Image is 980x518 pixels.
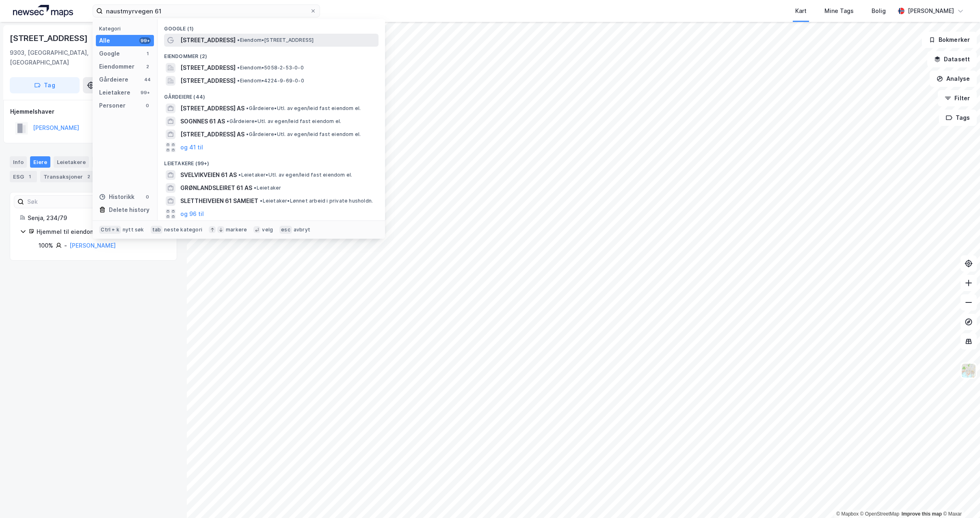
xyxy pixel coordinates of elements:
[99,36,110,45] div: Alle
[144,63,151,70] div: 2
[237,37,314,43] span: Eiendom • [STREET_ADDRESS]
[237,78,304,84] span: Eiendom • 4224-9-69-0-0
[254,185,256,191] span: •
[902,511,942,517] a: Improve this map
[69,242,116,249] a: [PERSON_NAME]
[237,65,303,71] span: Eiendom • 5058-2-53-0-0
[180,129,244,139] span: [STREET_ADDRESS] AS
[64,241,67,250] div: -
[30,156,50,168] div: Eiere
[40,171,96,182] div: Transaksjoner
[930,71,977,87] button: Analyse
[254,185,281,191] span: Leietaker
[99,26,154,32] div: Kategori
[144,50,151,57] div: 1
[10,107,177,117] div: Hjemmelshaver
[139,89,151,96] div: 99+
[238,172,241,178] span: •
[54,156,89,168] div: Leietakere
[180,35,236,45] span: [STREET_ADDRESS]
[99,75,128,84] div: Gårdeiere
[246,105,249,111] span: •
[10,156,27,168] div: Info
[939,479,980,518] div: Kontrollprogram for chat
[180,76,236,86] span: [STREET_ADDRESS]
[151,226,163,234] div: tab
[144,194,151,200] div: 0
[99,49,120,58] div: Google
[92,156,123,168] div: Datasett
[180,117,225,126] span: SOGNNES 61 AS
[164,227,202,233] div: neste kategori
[139,37,151,44] div: 99+
[39,241,53,250] div: 100%
[262,227,273,233] div: velg
[237,37,240,43] span: •
[180,104,244,113] span: [STREET_ADDRESS] AS
[260,198,262,204] span: •
[99,88,130,97] div: Leietakere
[10,48,139,67] div: 9303, [GEOGRAPHIC_DATA], [GEOGRAPHIC_DATA]
[237,78,240,84] span: •
[99,62,134,71] div: Eiendommer
[158,154,385,168] div: Leietakere (99+)
[922,32,977,48] button: Bokmerker
[238,172,352,178] span: Leietaker • Utl. av egen/leid fast eiendom el.
[260,198,373,204] span: Leietaker • Lønnet arbeid i private husholdn.
[180,209,204,219] button: og 96 til
[13,5,73,17] img: logo.a4113a55bc3d86da70a041830d287a7e.svg
[180,170,237,180] span: SVELVIKVEIEN 61 AS
[26,173,34,181] div: 1
[10,171,37,182] div: ESG
[279,226,292,234] div: esc
[103,5,310,17] input: Søk på adresse, matrikkel, gårdeiere, leietakere eller personer
[28,213,167,223] div: Senja, 234/79
[294,227,310,233] div: avbryt
[158,47,385,61] div: Eiendommer (2)
[908,6,954,16] div: [PERSON_NAME]
[37,227,167,237] div: Hjemmel til eiendomsrett
[226,227,247,233] div: markere
[872,6,886,16] div: Bolig
[246,131,249,137] span: •
[246,105,361,112] span: Gårdeiere • Utl. av egen/leid fast eiendom el.
[180,183,252,193] span: GRØNLANDSLEIRET 61 AS
[927,51,977,67] button: Datasett
[939,479,980,518] iframe: Chat Widget
[939,110,977,126] button: Tags
[99,101,125,110] div: Personer
[158,19,385,34] div: Google (1)
[180,196,258,206] span: SLETTHEIVEIEN 61 SAMEIET
[237,65,240,71] span: •
[99,192,134,202] div: Historikk
[99,226,121,234] div: Ctrl + k
[84,173,93,181] div: 2
[144,76,151,83] div: 44
[961,363,976,378] img: Z
[10,77,80,93] button: Tag
[227,118,229,124] span: •
[227,118,341,125] span: Gårdeiere • Utl. av egen/leid fast eiendom el.
[836,511,859,517] a: Mapbox
[24,196,113,208] input: Søk
[246,131,361,138] span: Gårdeiere • Utl. av egen/leid fast eiendom el.
[180,142,203,152] button: og 41 til
[158,87,385,102] div: Gårdeiere (44)
[109,205,149,215] div: Delete history
[10,32,89,45] div: [STREET_ADDRESS]
[180,63,236,73] span: [STREET_ADDRESS]
[824,6,854,16] div: Mine Tags
[860,511,900,517] a: OpenStreetMap
[123,227,144,233] div: nytt søk
[938,90,977,106] button: Filter
[144,102,151,109] div: 0
[795,6,807,16] div: Kart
